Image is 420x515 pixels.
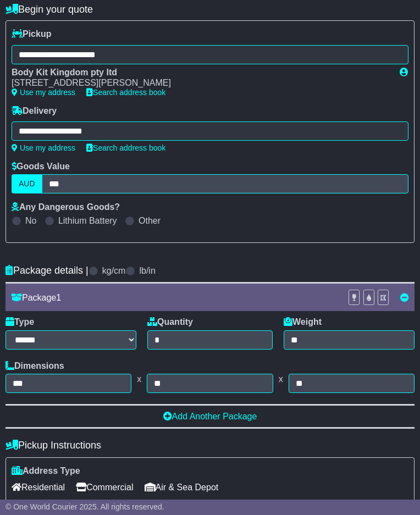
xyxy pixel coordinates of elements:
label: No [25,215,36,226]
span: Commercial [76,479,133,496]
label: Weight [284,317,322,327]
label: kg/cm [102,265,126,276]
a: Add Another Package [163,412,257,421]
label: Quantity [147,317,193,327]
label: Pickup [12,29,51,39]
h4: Package details | [5,265,89,276]
label: Delivery [12,106,57,116]
label: Dimensions [5,361,64,371]
label: lb/in [139,265,155,276]
span: x [273,374,289,384]
div: Package [5,292,342,303]
a: Remove this item [400,293,409,302]
span: 1 [56,293,61,302]
div: [STREET_ADDRESS][PERSON_NAME] [12,77,389,88]
div: Body Kit Kingdom pty ltd [12,67,389,77]
label: AUD [12,174,42,193]
h4: Pickup Instructions [5,440,415,451]
a: Use my address [12,143,75,152]
span: © One World Courier 2025. All rights reserved. [5,502,164,511]
span: Air & Sea Depot [145,479,219,496]
a: Search address book [86,88,165,97]
a: Search address book [86,143,165,152]
h4: Begin your quote [5,4,415,15]
label: Type [5,317,34,327]
label: Other [139,215,161,226]
span: x [131,374,147,384]
span: Residential [12,479,65,496]
label: Any Dangerous Goods? [12,202,120,212]
label: Goods Value [12,161,70,171]
label: Lithium Battery [58,215,117,226]
label: Address Type [12,466,80,476]
a: Use my address [12,88,75,97]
